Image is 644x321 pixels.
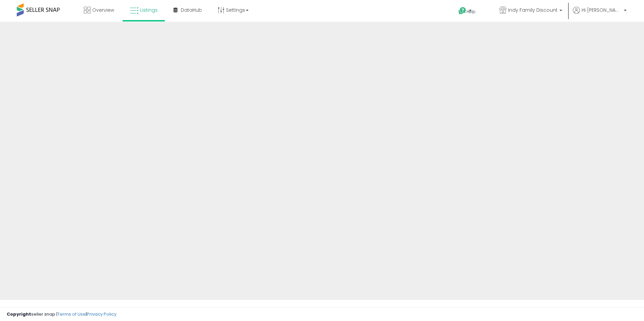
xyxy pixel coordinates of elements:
[181,7,202,13] span: DataHub
[508,7,557,13] span: Indy Family Discount
[92,7,114,13] span: Overview
[573,7,627,22] a: Hi [PERSON_NAME]
[582,7,622,13] span: Hi [PERSON_NAME]
[453,2,489,22] a: Help
[140,7,158,13] span: Listings
[458,7,467,15] i: Get Help
[467,9,476,14] span: Help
